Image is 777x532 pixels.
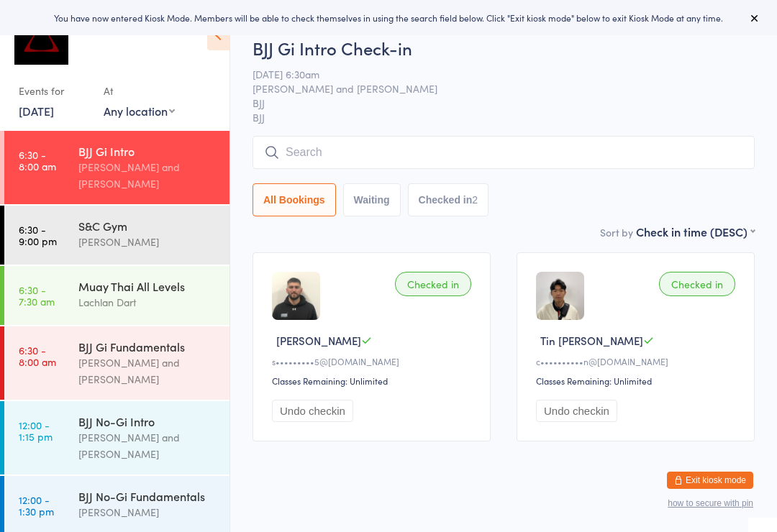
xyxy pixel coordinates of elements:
[4,266,230,325] a: 6:30 -7:30 amMuay Thai All LevelsLachlan Dart
[19,284,55,307] time: 6:30 - 7:30 am
[343,183,401,216] button: Waiting
[78,354,217,387] div: [PERSON_NAME] and [PERSON_NAME]
[78,504,217,520] div: [PERSON_NAME]
[668,498,753,508] button: how to secure with pin
[276,333,361,348] span: [PERSON_NAME]
[667,472,753,489] button: Exit kiosk mode
[272,355,476,367] div: s•••••••••5@[DOMAIN_NAME]
[600,225,633,239] label: Sort by
[4,131,230,204] a: 6:30 -8:00 amBJJ Gi Intro[PERSON_NAME] and [PERSON_NAME]
[104,79,175,103] div: At
[4,326,230,400] a: 6:30 -8:00 amBJJ Gi Fundamentals[PERSON_NAME] and [PERSON_NAME]
[636,224,755,239] div: Check in time (DESC)
[78,294,217,311] div: Lachlan Dart
[253,67,732,81] span: [DATE] 6:30am
[78,143,217,159] div: BJJ Gi Intro
[4,206,230,265] a: 6:30 -9:00 pmS&C Gym[PERSON_NAME]
[536,375,740,387] div: Classes Remaining: Unlimited
[78,413,217,429] div: BJJ No-Gi Intro
[78,218,217,234] div: S&C Gym
[78,278,217,294] div: Muay Thai All Levels
[253,36,755,60] h2: BJJ Gi Intro Check-in
[536,400,617,422] button: Undo checkin
[19,103,54,119] a: [DATE]
[4,401,230,474] a: 12:00 -1:15 pmBJJ No-Gi Intro[PERSON_NAME] and [PERSON_NAME]
[78,339,217,354] div: BJJ Gi Fundamentals
[19,344,56,367] time: 6:30 - 8:00 am
[253,96,732,110] span: BJJ
[78,429,217,462] div: [PERSON_NAME] and [PERSON_NAME]
[253,110,755,124] span: BJJ
[659,272,735,296] div: Checked in
[272,400,353,422] button: Undo checkin
[540,333,643,348] span: Tin [PERSON_NAME]
[104,103,175,119] div: Any location
[14,11,68,65] img: Dominance MMA Abbotsford
[408,183,489,216] button: Checked in2
[19,419,53,442] time: 12:00 - 1:15 pm
[253,136,755,169] input: Search
[78,234,217,250] div: [PERSON_NAME]
[19,494,54,517] time: 12:00 - 1:30 pm
[395,272,471,296] div: Checked in
[272,375,476,387] div: Classes Remaining: Unlimited
[23,12,754,24] div: You have now entered Kiosk Mode. Members will be able to check themselves in using the search fie...
[253,81,732,96] span: [PERSON_NAME] and [PERSON_NAME]
[536,272,584,320] img: image1757455927.png
[19,224,57,247] time: 6:30 - 9:00 pm
[19,79,89,103] div: Events for
[253,183,336,216] button: All Bookings
[472,194,478,206] div: 2
[536,355,740,367] div: c••••••••••n@[DOMAIN_NAME]
[19,149,56,172] time: 6:30 - 8:00 am
[272,272,320,320] img: image1624520828.png
[78,159,217,192] div: [PERSON_NAME] and [PERSON_NAME]
[78,488,217,504] div: BJJ No-Gi Fundamentals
